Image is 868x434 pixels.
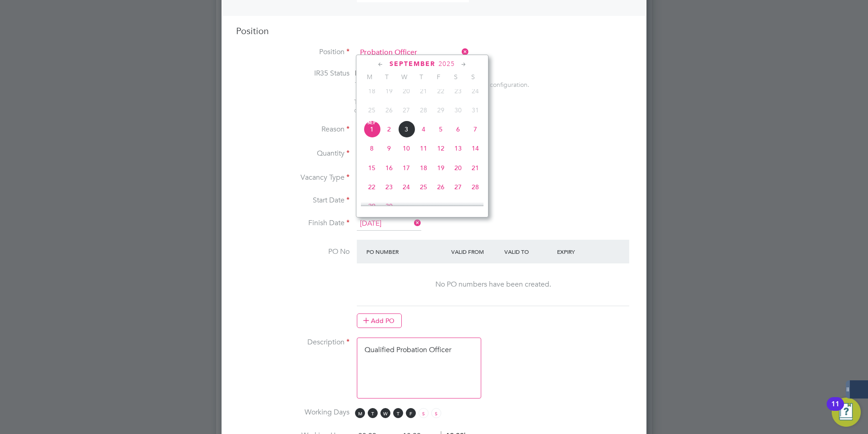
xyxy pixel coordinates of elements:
span: 27 [398,101,415,119]
span: 24 [398,178,415,196]
div: PO Number [364,243,449,260]
span: 28 [467,178,484,196]
input: Select one [357,217,421,231]
span: 14 [467,140,484,157]
span: S [447,73,464,81]
span: 18 [415,159,432,177]
div: No PO numbers have been created. [366,280,620,289]
span: 20 [449,159,467,177]
div: Valid From [449,243,502,260]
span: 22 [363,178,380,196]
span: Disabled for this client. [355,69,429,78]
span: 28 [415,101,432,119]
span: 10 [398,140,415,157]
span: T [393,408,403,418]
span: 3 [398,121,415,138]
span: 8 [363,140,380,157]
label: Vacancy Type [236,173,350,182]
span: 30 [380,197,398,215]
div: This feature can be enabled under this client's configuration. [355,78,529,89]
span: S [419,408,429,418]
span: 5 [432,121,449,138]
span: 11 [415,140,432,157]
span: 15 [363,159,380,177]
span: 25 [415,178,432,196]
span: 27 [449,178,467,196]
span: 21 [415,82,432,100]
span: 19 [432,159,449,177]
span: 31 [467,101,484,119]
label: Position [236,47,350,57]
label: Reason [236,125,350,134]
span: F [430,73,447,81]
span: 4 [415,121,432,138]
span: 16 [380,159,398,177]
div: Expiry [555,243,608,260]
span: S [431,408,441,418]
span: W [380,408,390,418]
span: M [355,408,365,418]
span: 20 [398,82,415,100]
span: T [368,408,378,418]
span: 13 [449,140,467,157]
span: 26 [380,101,398,119]
span: 12 [432,140,449,157]
span: 19 [380,82,398,100]
button: Add PO [357,313,402,328]
span: 29 [432,101,449,119]
span: 21 [467,159,484,177]
span: 26 [432,178,449,196]
span: The status determination for this position can be updated after creating the vacancy [354,98,477,114]
label: IR35 Status [236,69,350,78]
span: M [361,73,378,81]
label: Quantity [236,149,350,158]
span: T [378,73,395,81]
span: 25 [363,101,380,119]
span: 1 [363,121,380,138]
span: F [406,408,416,418]
span: 2 [380,121,398,138]
span: 29 [363,197,380,215]
input: Search for... [357,46,469,60]
span: 23 [380,178,398,196]
span: 18 [363,82,380,100]
span: 23 [449,82,467,100]
label: Finish Date [236,218,350,228]
label: PO No [236,247,350,257]
span: 7 [467,121,484,138]
label: Start Date [236,196,350,205]
label: Working Days [236,408,350,417]
span: 2025 [439,60,455,68]
span: 9 [380,140,398,157]
div: 11 [831,404,839,416]
span: W [395,73,413,81]
span: 22 [432,82,449,100]
span: T [413,73,430,81]
h3: Position [236,25,632,37]
button: Open Resource Center, 11 new notifications [832,398,861,427]
span: Sep [363,121,380,125]
span: 6 [449,121,467,138]
label: Description [236,338,350,347]
span: September [390,60,435,68]
span: 30 [449,101,467,119]
span: 17 [398,159,415,177]
span: 24 [467,82,484,100]
div: Valid To [502,243,555,260]
span: S [464,73,482,81]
